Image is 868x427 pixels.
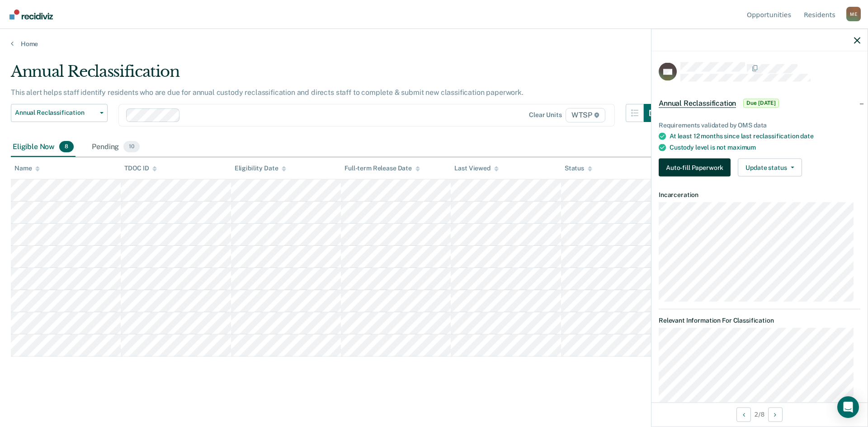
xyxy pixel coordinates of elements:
div: Annual ReclassificationDue [DATE] [651,89,868,117]
div: Annual Reclassification [11,62,662,88]
div: Full-term Release Date [344,164,420,172]
div: Name [14,164,40,172]
div: At least 12 months since last reclassification [670,132,860,140]
div: Custody level is not [670,144,860,151]
button: Profile dropdown button [846,7,861,21]
div: 2 / 8 [651,402,868,426]
a: Navigate to form link [659,159,734,177]
span: 10 [123,141,140,153]
div: TDOC ID [124,164,157,172]
div: M E [846,7,861,21]
div: Clear units [529,111,562,119]
dt: Incarceration [659,191,860,199]
div: Eligibility Date [235,164,287,172]
img: Recidiviz [9,9,53,19]
button: Auto-fill Paperwork [659,159,731,177]
button: Update status [738,159,802,177]
div: Open Intercom Messenger [837,396,859,418]
button: Previous Opportunity [736,407,751,422]
div: Pending [90,137,142,157]
p: This alert helps staff identify residents who are due for annual custody reclassification and dir... [11,88,524,97]
span: Due [DATE] [743,99,779,108]
div: Last Viewed [454,164,498,172]
span: date [800,132,813,140]
div: Status [565,164,592,172]
button: Next Opportunity [768,407,783,422]
span: 8 [59,141,74,153]
span: maximum [727,144,756,151]
span: Annual Reclassification [15,109,96,117]
div: Eligible Now [11,137,75,157]
span: WTSP [566,108,605,122]
div: Requirements validated by OMS data [659,121,860,129]
dt: Relevant Information For Classification [659,317,860,324]
span: Annual Reclassification [659,99,736,108]
a: Home [11,40,857,48]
